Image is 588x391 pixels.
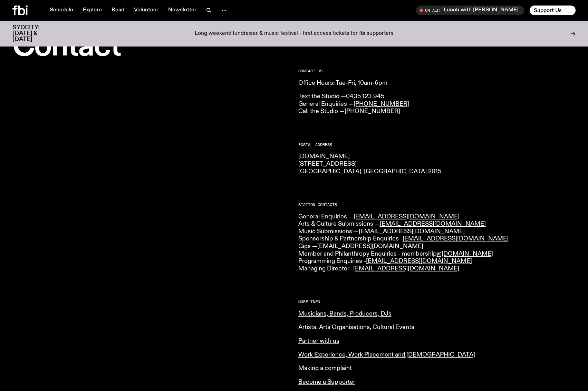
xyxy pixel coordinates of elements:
[298,93,576,115] p: Text the Studio — General Enquiries — Call the Studio —
[195,31,394,37] p: Long weekend fundraiser & music festival - first access tickets for fbi supporters
[317,243,423,249] a: [EMAIL_ADDRESS][DOMAIN_NAME]
[534,7,562,13] span: Support Us
[345,108,400,114] a: [PHONE_NUMBER]
[298,338,339,344] a: Partner with us
[130,6,163,15] a: Volunteer
[298,213,576,273] p: General Enquiries — Arts & Culture Submissions — Music Submissions — Sponsorship & Partnership En...
[403,236,509,242] a: [EMAIL_ADDRESS][DOMAIN_NAME]
[298,365,352,371] a: Making a complaint
[353,266,459,272] a: [EMAIL_ADDRESS][DOMAIN_NAME]
[298,80,576,87] p: Office Hours: Tue-Fri, 10am-6pm
[46,6,77,15] a: Schedule
[298,324,414,330] a: Artists, Arts Organisations, Cultural Events
[298,311,392,317] a: Musicians, Bands, Producers, DJs
[346,93,384,100] a: 0435 123 945
[298,300,576,304] h2: More Info
[530,6,576,15] button: Support Us
[298,379,355,385] a: Become a Supporter
[354,101,409,107] a: [PHONE_NUMBER]
[380,221,486,227] a: [EMAIL_ADDRESS][DOMAIN_NAME]
[298,69,576,73] h2: CONTACT US
[164,6,201,15] a: Newsletter
[298,143,576,147] h2: Postal Address
[416,6,524,15] button: On AirLunch with [PERSON_NAME]
[107,6,128,15] a: Read
[12,33,290,61] h1: Contact
[366,258,472,264] a: [EMAIL_ADDRESS][DOMAIN_NAME]
[354,214,460,220] a: [EMAIL_ADDRESS][DOMAIN_NAME]
[298,352,475,358] a: Work Experience, Work Placement and [DEMOGRAPHIC_DATA]
[359,228,465,235] a: [EMAIL_ADDRESS][DOMAIN_NAME]
[12,25,57,42] h3: SYDCITY: [DATE] & [DATE]
[298,203,576,207] h2: Station Contacts
[437,251,493,257] a: @[DOMAIN_NAME]
[79,6,106,15] a: Explore
[298,153,576,175] p: [DOMAIN_NAME] [STREET_ADDRESS] [GEOGRAPHIC_DATA], [GEOGRAPHIC_DATA] 2015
